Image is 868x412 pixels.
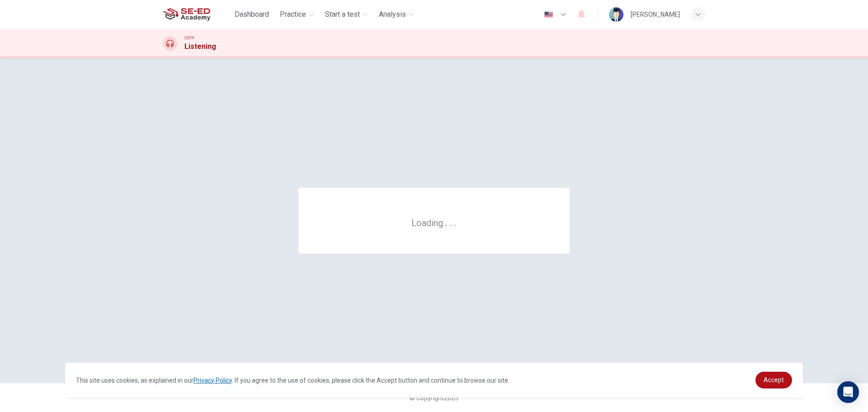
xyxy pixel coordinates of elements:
h6: . [453,214,457,229]
h6: Loading [411,217,457,228]
div: cookieconsent [65,363,803,398]
a: dismiss cookie message [755,372,792,388]
a: SE-ED Academy logo [163,5,231,24]
h6: . [444,214,448,229]
span: CEFR [184,35,194,41]
span: Start a test [325,9,360,20]
span: Accept [764,376,784,384]
button: Practice [276,6,318,23]
img: en [543,11,554,18]
img: Profile picture [609,7,623,22]
span: © Copyright 2025 [410,394,458,402]
span: Dashboard [235,9,269,20]
div: [PERSON_NAME] [631,9,680,20]
span: Analysis [379,9,406,20]
button: Start a test [321,6,372,23]
div: Open Intercom Messenger [837,381,859,403]
h6: . [449,214,452,229]
button: Dashboard [231,6,273,23]
img: SE-ED Academy logo [163,5,210,24]
button: Analysis [375,6,418,23]
h1: Listening [184,41,216,52]
a: Privacy Policy [193,377,232,384]
span: This site uses cookies, as explained in our . If you agree to the use of cookies, please click th... [76,377,509,384]
span: Practice [280,9,306,20]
